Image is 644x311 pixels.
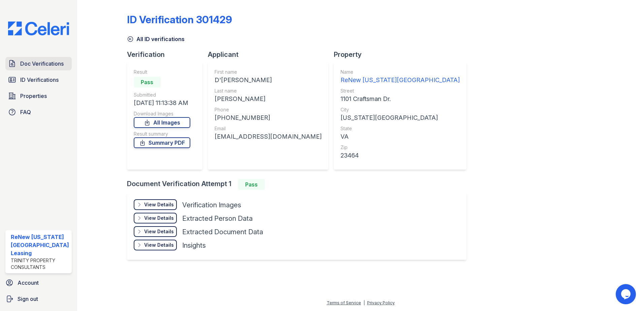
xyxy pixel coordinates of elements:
div: View Details [144,201,174,208]
div: View Details [144,215,174,221]
div: Trinity Property Consultants [11,257,69,271]
iframe: chat widget [616,284,637,304]
div: Extracted Document Data [182,227,263,237]
div: [EMAIL_ADDRESS][DOMAIN_NAME] [215,132,322,141]
div: D'[PERSON_NAME] [215,75,322,85]
span: Sign out [18,295,38,303]
div: [PHONE_NUMBER] [215,113,322,123]
a: FAQ [5,105,72,119]
div: Phone [215,106,322,113]
div: Name [341,69,460,75]
a: All Images [134,117,190,128]
div: Pass [238,179,265,190]
div: Extracted Person Data [182,214,253,223]
div: State [341,125,460,132]
span: Doc Verifications [20,60,64,68]
div: ReNew [US_STATE][GEOGRAPHIC_DATA] [341,75,460,85]
div: City [341,106,460,113]
div: [DATE] 11:13:38 AM [134,98,190,108]
div: Last name [215,88,322,94]
span: Account [18,279,39,287]
div: [US_STATE][GEOGRAPHIC_DATA] [341,113,460,123]
div: Result summary [134,131,190,137]
div: ID Verification 301429 [127,13,232,26]
a: Terms of Service [327,300,361,305]
a: All ID verifications [127,35,185,43]
div: 1101 Craftsman Dr. [341,94,460,104]
a: Name ReNew [US_STATE][GEOGRAPHIC_DATA] [341,69,460,85]
div: Insights [182,241,206,250]
div: Pass [134,77,161,88]
div: Zip [341,144,460,151]
div: Verification [127,50,208,59]
a: Privacy Policy [367,300,395,305]
a: Doc Verifications [5,57,72,70]
div: Result [134,69,190,75]
a: ID Verifications [5,73,72,87]
div: 23464 [341,151,460,160]
div: Email [215,125,322,132]
img: CE_Logo_Blue-a8612792a0a2168367f1c8372b55b34899dd931a85d93a1a3d3e32e68fde9ad4.png [3,22,74,35]
div: Applicant [208,50,334,59]
div: Submitted [134,92,190,98]
div: | [363,300,365,305]
a: Sign out [3,292,74,306]
a: Account [3,276,74,289]
div: Download Images [134,110,190,117]
span: Properties [20,92,47,100]
div: VA [341,132,460,141]
div: First name [215,69,322,75]
a: Properties [5,89,72,103]
div: Document Verification Attempt 1 [127,179,472,190]
div: View Details [144,242,174,248]
div: [PERSON_NAME] [215,94,322,104]
div: View Details [144,228,174,235]
a: Summary PDF [134,137,190,148]
div: ReNew [US_STATE][GEOGRAPHIC_DATA] Leasing [11,233,69,257]
span: FAQ [20,108,31,116]
div: Street [341,88,460,94]
div: Verification Images [182,200,241,210]
div: Property [334,50,472,59]
span: ID Verifications [20,76,59,84]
